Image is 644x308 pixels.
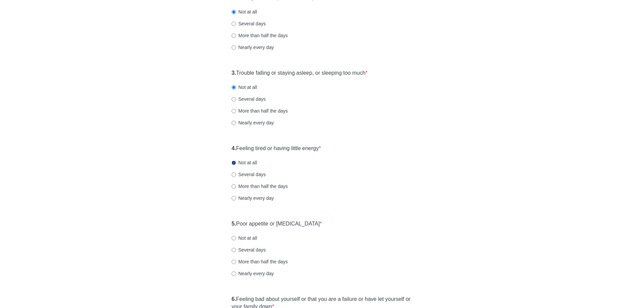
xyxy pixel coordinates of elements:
[232,145,321,152] label: Feeling tired or having little energy
[232,161,236,165] input: Not at all
[232,235,257,241] label: Not at all
[232,270,274,277] label: Nearly every day
[232,97,236,101] input: Several days
[232,45,236,50] input: Nearly every day
[232,33,236,38] input: More than half the days
[232,296,236,302] strong: 6.
[232,220,322,228] label: Poor appetite or [MEDICAL_DATA]
[232,85,236,90] input: Not at all
[232,44,274,51] label: Nearly every day
[232,196,236,200] input: Nearly every day
[232,184,236,189] input: More than half the days
[232,8,257,15] label: Not at all
[232,248,236,252] input: Several days
[232,236,236,240] input: Not at all
[232,258,288,265] label: More than half the days
[232,271,236,276] input: Nearly every day
[232,96,266,102] label: Several days
[232,69,367,77] label: Trouble falling or staying asleep, or sleeping too much
[232,22,236,26] input: Several days
[232,171,266,178] label: Several days
[232,195,274,202] label: Nearly every day
[232,119,274,126] label: Nearly every day
[232,32,288,39] label: More than half the days
[232,246,266,253] label: Several days
[232,108,288,114] label: More than half the days
[232,260,236,264] input: More than half the days
[232,183,288,190] label: More than half the days
[232,70,236,76] strong: 3.
[232,221,236,227] strong: 5.
[232,109,236,113] input: More than half the days
[232,20,266,27] label: Several days
[232,121,236,125] input: Nearly every day
[232,84,257,91] label: Not at all
[232,145,236,151] strong: 4.
[232,159,257,166] label: Not at all
[232,10,236,14] input: Not at all
[232,172,236,177] input: Several days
